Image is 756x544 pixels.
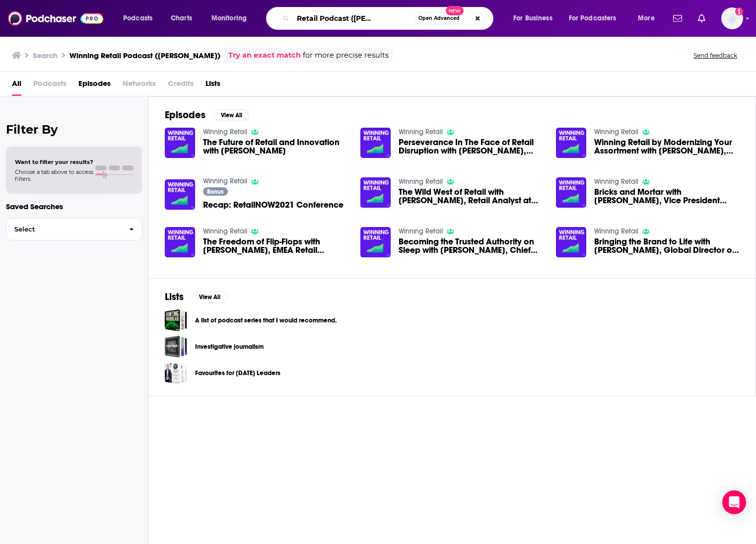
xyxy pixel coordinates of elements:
[192,291,227,303] button: View All
[735,7,743,15] svg: Add a profile image
[399,227,443,235] a: Winning Retail
[360,128,391,158] img: Perseverance In The Face of Retail Disruption with Tony Saldanha, Keynote Speaker at the Power of...
[203,138,348,155] span: The Future of Retail and Innovation with [PERSON_NAME]
[171,11,192,25] span: Charts
[399,188,544,205] span: The Wild West of Retail with [PERSON_NAME], Retail Analyst at [PERSON_NAME] Research
[722,490,746,514] div: Open Intercom Messenger
[203,237,348,254] a: The Freedom of Flip-Flops with Scott Ziegler, EMEA Retail Director at Havaianas-Alpargatas
[203,138,348,155] a: The Future of Retail and Innovation with Tony Saldanha
[446,6,464,15] span: New
[195,315,337,326] a: A list of podcast series that I would recommend.
[15,168,93,182] span: Choose a tab above to access filters.
[203,201,344,209] a: Recap: RetailNOW2021 Conference
[123,11,152,25] span: Podcasts
[694,10,709,27] a: Show notifications dropdown
[6,218,142,240] button: Select
[399,177,443,186] a: Winning Retail
[594,138,740,155] a: Winning Retail by Modernizing Your Assortment with Brian Coupland, Senior Vice President of Merch...
[399,237,544,254] a: Becoming the Trusted Authority on Sleep with Jody Putnam, Chief Retail Officer at Mattress Firm
[165,109,206,121] h2: Episodes
[399,138,544,155] span: Perseverance In The Face of Retail Disruption with [PERSON_NAME], Keynote Speaker at the Power of...
[690,51,740,60] button: Send feedback
[594,128,638,136] a: Winning Retail
[165,291,227,303] a: ListsView All
[594,227,638,235] a: Winning Retail
[594,188,740,205] span: Bricks and Mortar with [PERSON_NAME], Vice President Global Retail Development, The LEGO Group
[165,309,187,331] a: A list of podcast series that I would recommend.
[638,11,655,25] span: More
[213,109,249,121] button: View All
[123,76,156,96] span: Networks
[556,128,586,158] a: Winning Retail by Modernizing Your Assortment with Brian Coupland, Senior Vice President of Merch...
[513,11,552,25] span: For Business
[562,10,631,26] button: open menu
[78,76,111,96] a: Episodes
[594,237,740,254] span: Bringing the Brand to Life with [PERSON_NAME], Global Director of Retail Activation at adidas
[594,188,740,205] a: Bricks and Mortar with Simone Sweeney, Vice President Global Retail Development, The LEGO Group
[165,335,187,358] a: Investigative journalism
[556,177,586,208] img: Bricks and Mortar with Simone Sweeney, Vice President Global Retail Development, The LEGO Group
[164,10,198,26] a: Charts
[69,51,220,60] h3: Winning Retail Podcast ([PERSON_NAME])
[631,10,667,26] button: open menu
[360,227,391,257] img: Becoming the Trusted Authority on Sleep with Jody Putnam, Chief Retail Officer at Mattress Firm
[211,11,247,25] span: Monitoring
[203,237,348,254] span: The Freedom of Flip-Flops with [PERSON_NAME], EMEA Retail Director at Havaianas-Alpargatas
[293,10,414,26] input: Search podcasts, credits, & more...
[15,158,93,165] span: Want to filter your results?
[594,138,740,155] span: Winning Retail by Modernizing Your Assortment with [PERSON_NAME], Senior Vice President of Mercha...
[669,10,686,27] a: Show notifications dropdown
[12,76,21,96] a: All
[414,12,464,24] button: Open AdvancedNew
[721,7,743,29] span: Logged in as gracemyron
[6,202,142,211] p: Saved Searches
[360,177,391,208] img: The Wild West of Retail with Sucharita Kodali, Retail Analyst at Forrester Research
[556,227,586,257] img: Bringing the Brand to Life with Jonathan Muir, Global Director of Retail Activation at adidas
[594,237,740,254] a: Bringing the Brand to Life with Jonathan Muir, Global Director of Retail Activation at adidas
[165,362,187,384] a: Favourites for Today's Leaders
[165,179,195,210] img: Recap: RetailNOW2021 Conference
[195,368,280,379] a: Favourites for [DATE] Leaders
[418,16,460,21] span: Open Advanced
[203,177,247,185] a: Winning Retail
[165,128,195,158] img: The Future of Retail and Innovation with Tony Saldanha
[165,227,195,257] img: The Freedom of Flip-Flops with Scott Ziegler, EMEA Retail Director at Havaianas-Alpargatas
[303,50,389,61] span: for more precise results
[168,76,194,96] span: Credits
[195,341,264,352] a: Investigative journalism
[594,177,638,186] a: Winning Retail
[203,128,247,136] a: Winning Retail
[8,9,103,28] img: Podchaser - Follow, Share and Rate Podcasts
[228,50,301,61] a: Try an exact match
[116,10,165,26] button: open menu
[399,128,443,136] a: Winning Retail
[33,76,67,96] span: Podcasts
[399,138,544,155] a: Perseverance In The Face of Retail Disruption with Tony Saldanha, Keynote Speaker at the Power of...
[33,51,58,60] h3: Search
[205,10,260,26] button: open menu
[165,291,184,303] h2: Lists
[6,122,142,137] h2: Filter By
[721,7,743,29] button: Show profile menu
[207,189,223,195] span: Bonus
[721,7,743,29] img: User Profile
[399,237,544,254] span: Becoming the Trusted Authority on Sleep with [PERSON_NAME], Chief Retail Officer at Mattress Firm
[506,10,565,26] button: open menu
[6,226,121,233] span: Select
[206,76,220,96] a: Lists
